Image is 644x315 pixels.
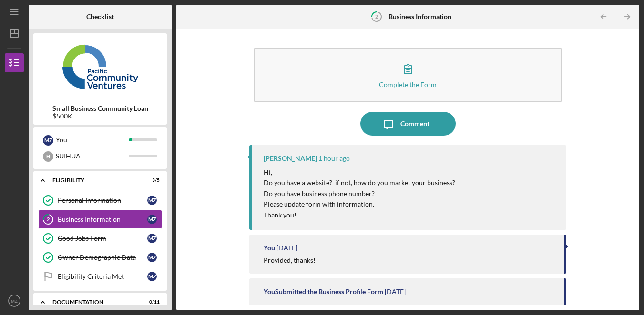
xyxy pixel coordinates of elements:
div: Documentation [52,299,136,305]
div: M Z [147,234,157,243]
div: SUIHUA [56,148,129,164]
div: Good Jobs Form [58,235,147,242]
div: You Submitted the Business Profile Form [264,288,383,295]
p: Do you have business phone number? [264,188,455,199]
button: MZ [5,291,24,310]
div: H [43,151,53,162]
p: Thank you! [264,210,455,220]
button: Comment [360,112,456,136]
div: M Z [147,272,157,281]
div: M Z [43,135,53,146]
b: Small Business Community Loan [52,105,148,112]
div: M Z [147,215,157,224]
div: $500K [52,112,148,120]
p: Do you have a website? if not, how do you market your business? [264,177,455,188]
div: You [264,244,275,252]
time: 2025-08-19 19:29 [385,288,406,295]
text: MZ [11,298,18,304]
div: Personal Information [58,197,147,204]
div: Owner Demographic Data [58,254,147,261]
div: Eligibility Criteria Met [58,273,147,280]
div: Business Information [58,216,147,223]
div: 0 / 11 [143,299,160,305]
tspan: 2 [47,217,50,223]
img: Product logo [33,38,167,95]
div: Provided, thanks! [264,256,316,264]
div: 3 / 5 [143,177,160,183]
time: 2025-08-21 23:29 [318,155,350,162]
div: M Z [147,196,157,205]
time: 2025-08-19 19:29 [276,244,297,252]
a: Personal InformationMZ [38,191,162,210]
div: You [56,132,129,148]
div: Complete the Form [379,81,437,88]
tspan: 2 [375,13,378,20]
div: Eligibility [52,177,136,183]
a: Good Jobs FormMZ [38,229,162,248]
b: Business Information [388,13,451,20]
div: Comment [400,112,429,136]
p: Please update form with information. [264,199,455,209]
a: Owner Demographic DataMZ [38,248,162,267]
div: M Z [147,253,157,262]
a: Eligibility Criteria MetMZ [38,267,162,286]
button: Complete the Form [254,48,562,102]
div: [PERSON_NAME] [264,155,317,162]
b: Checklist [86,13,114,20]
p: Hi, [264,167,455,177]
a: 2Business InformationMZ [38,210,162,229]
